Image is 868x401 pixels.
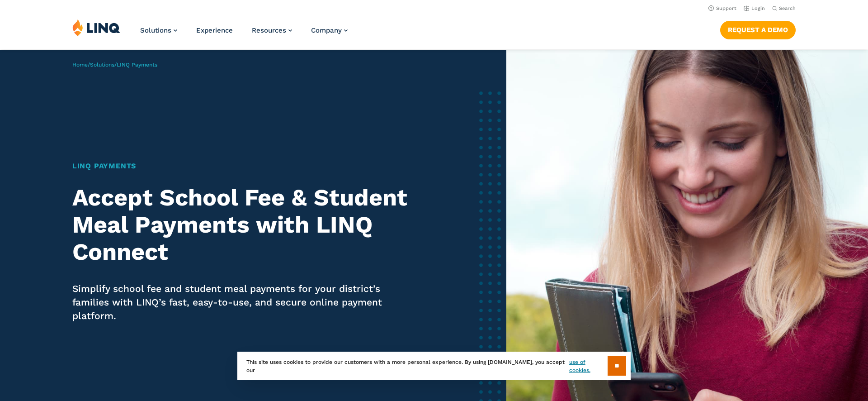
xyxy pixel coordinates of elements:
div: This site uses cookies to provide our customers with a more personal experience. By using [DOMAIN... [237,352,631,380]
a: Request a Demo [720,21,796,39]
button: Open Search Bar [772,5,796,12]
span: LINQ Payments [117,62,157,68]
img: LINQ | K‑12 Software [72,19,120,36]
a: Support [708,5,736,11]
span: / / [72,62,157,68]
a: Login [744,5,765,11]
nav: Primary Navigation [140,19,348,49]
p: Simplify school fee and student meal payments for your district’s families with LINQ’s fast, easy... [72,282,415,323]
a: Solutions [90,62,114,68]
span: Search [779,5,796,11]
nav: Button Navigation [720,19,796,39]
a: Home [72,62,88,68]
a: Company [311,26,348,34]
h1: LINQ Payments [72,161,415,172]
span: Resources [252,26,286,34]
a: Solutions [140,26,177,34]
span: Company [311,26,342,34]
a: use of cookies. [569,358,608,374]
a: Experience [196,26,233,34]
a: Resources [252,26,292,34]
h2: Accept School Fee & Student Meal Payments with LINQ Connect [72,184,415,265]
span: Solutions [140,26,171,34]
